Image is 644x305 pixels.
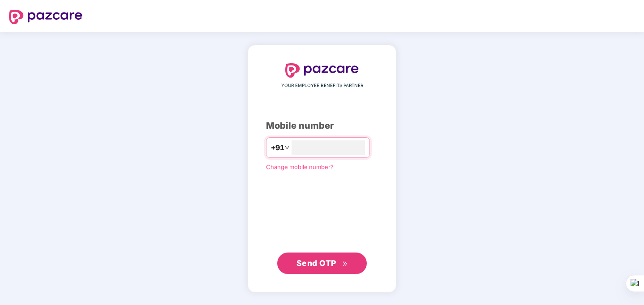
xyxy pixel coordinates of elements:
[342,261,348,267] span: double-right
[277,253,367,274] button: Send OTPdouble-right
[271,142,284,153] span: +91
[296,258,336,268] span: Send OTP
[284,145,290,150] span: down
[285,63,359,78] img: logo
[266,163,334,170] a: Change mobile number?
[9,10,82,24] img: logo
[266,119,378,133] div: Mobile number
[281,82,363,89] span: YOUR EMPLOYEE BENEFITS PARTNER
